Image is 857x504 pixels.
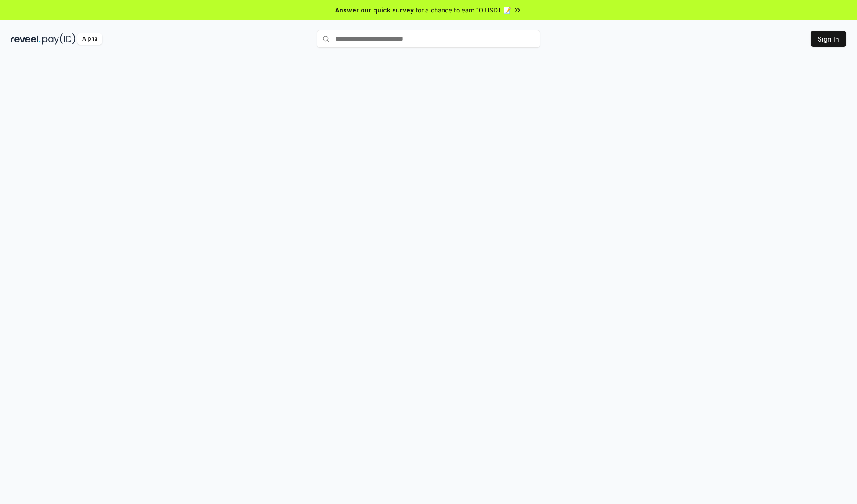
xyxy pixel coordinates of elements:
img: pay_id [42,33,75,45]
span: Answer our quick survey [335,5,414,15]
button: Sign In [811,31,846,47]
span: for a chance to earn 10 USDT 📝 [416,5,511,15]
img: reveel_dark [11,33,41,45]
div: Alpha [77,33,102,45]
